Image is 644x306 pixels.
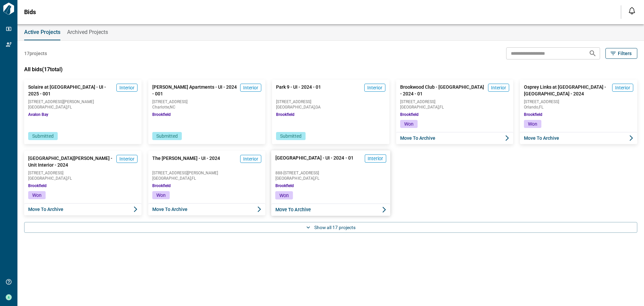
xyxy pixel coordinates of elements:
[618,50,632,57] span: Filters
[524,112,542,117] span: Brookfield
[279,192,289,198] span: Won
[271,204,390,216] button: Move to Archive
[275,206,311,213] span: Move to Archive
[367,84,382,91] span: Interior
[627,5,637,16] button: Open notification feed
[275,176,386,180] span: [GEOGRAPHIC_DATA] , FL
[28,155,114,168] span: [GEOGRAPHIC_DATA][PERSON_NAME] - Unit Interior - 2024
[152,100,262,104] span: [STREET_ADDRESS]
[148,203,266,215] button: Move to Archive
[524,100,633,104] span: [STREET_ADDRESS]
[156,192,166,198] span: Won
[586,47,599,60] button: Search projects
[152,171,262,175] span: [STREET_ADDRESS][PERSON_NAME]
[404,121,414,127] span: Won
[528,121,537,127] span: Won
[524,135,559,141] span: Move to Archive
[28,171,138,175] span: [STREET_ADDRESS]
[119,156,135,162] span: Interior
[28,176,138,180] span: [GEOGRAPHIC_DATA] , FL
[67,29,108,36] span: Archived Projects
[520,132,637,144] button: Move to Archive
[28,84,114,97] span: Solaire at [GEOGRAPHIC_DATA] - UI - 2025 - 001
[276,105,385,109] span: [GEOGRAPHIC_DATA] , GA
[243,156,258,162] span: Interior
[24,222,637,233] button: Show all 17 projects
[152,183,171,188] span: Brookfield
[400,112,419,117] span: Brookfield
[28,112,48,117] span: Avalon Bay
[119,84,135,91] span: Interior
[24,29,60,36] span: Active Projects
[400,100,509,104] span: [STREET_ADDRESS]
[152,112,171,117] span: Brookfield
[368,155,383,162] span: Interior
[24,9,36,15] span: Bids
[280,133,302,139] span: Submitted
[400,105,509,109] span: [GEOGRAPHIC_DATA] , FL
[276,112,294,117] span: Brookfield
[491,84,506,91] span: Interior
[152,84,238,97] span: [PERSON_NAME] Apartments - UI - 2024 - 001
[615,84,630,91] span: Interior
[400,135,435,141] span: Move to Archive
[28,100,138,104] span: [STREET_ADDRESS][PERSON_NAME]
[152,206,187,213] span: Move to Archive
[152,105,262,109] span: Charlotte , NC
[17,24,644,40] div: base tabs
[24,66,63,73] span: All bids ( 17 total)
[276,100,385,104] span: [STREET_ADDRESS]
[32,192,42,198] span: Won
[28,105,138,109] span: [GEOGRAPHIC_DATA] , FL
[152,176,262,180] span: [GEOGRAPHIC_DATA] , FL
[24,203,142,215] button: Move to Archive
[28,183,47,188] span: Brookfield
[275,155,354,168] span: [GEOGRAPHIC_DATA] - UI - 2024 - 01
[24,50,47,57] span: 17 projects
[524,84,609,97] span: Osprey Links at [GEOGRAPHIC_DATA] - [GEOGRAPHIC_DATA] - 2024
[275,171,386,175] span: 888-[STREET_ADDRESS]
[396,132,514,144] button: Move to Archive
[152,155,220,168] span: The [PERSON_NAME] - UI - 2024
[156,133,178,139] span: Submitted
[28,206,63,213] span: Move to Archive
[524,105,633,109] span: Orlando , FL
[605,48,637,59] button: Filters
[243,84,258,91] span: Interior
[400,84,486,97] span: Brookwood Club - [GEOGRAPHIC_DATA] - 2024 - 01
[275,183,294,188] span: Brookfield
[32,133,54,139] span: Submitted
[276,84,321,97] span: Park 9 - UI - 2024 - 01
